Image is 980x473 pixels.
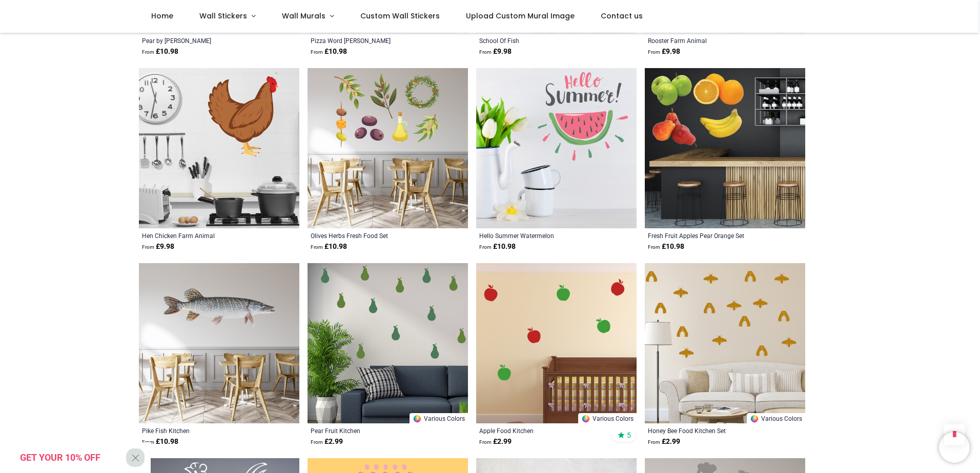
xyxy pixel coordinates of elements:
span: From [142,439,154,445]
a: Hen Chicken Farm Animal [142,231,266,240]
img: Olives Herbs Fresh Food Wall Sticker Set [308,68,468,228]
a: Pike Fish Kitchen [142,426,266,435]
a: Pizza Word [PERSON_NAME] [311,36,434,45]
strong: £ 9.98 [142,242,174,252]
img: Pear Fruit Kitchen Wall Sticker [308,263,468,423]
strong: £ 9.98 [648,47,680,57]
a: Olives Herbs Fresh Food Set [311,231,434,240]
span: From [142,49,154,55]
strong: £ 10.98 [311,242,347,252]
img: Color Wheel [581,414,590,423]
a: Various Colors [410,413,468,423]
img: Honey Bee Food Kitchen Wall Sticker Set [645,263,805,423]
strong: £ 2.99 [311,437,343,447]
strong: £ 9.98 [479,47,512,57]
span: Contact us [601,11,643,21]
img: Color Wheel [413,414,422,423]
a: Hello Summer Watermelon [479,231,603,240]
span: Wall Murals [282,11,325,21]
span: From [311,49,323,55]
strong: £ 10.98 [479,242,516,252]
span: From [648,244,660,250]
span: From [142,244,154,250]
span: From [311,439,323,445]
strong: £ 2.99 [479,437,512,447]
a: Pear by [PERSON_NAME] [142,36,266,45]
strong: £ 2.99 [648,437,680,447]
img: Color Wheel [750,414,759,423]
span: 5 [627,431,631,440]
span: From [479,439,492,445]
span: Custom Wall Stickers [360,11,440,21]
strong: £ 10.98 [648,242,684,252]
img: Hello Summer Watermelon Wall Sticker [476,68,637,228]
a: Various Colors [578,413,637,423]
span: From [479,244,492,250]
strong: £ 10.98 [311,47,347,57]
a: Pear Fruit Kitchen [311,426,434,435]
strong: £ 10.98 [142,47,178,57]
img: Hen Chicken Farm Animal Wall Sticker [139,68,299,228]
span: Home [151,11,173,21]
a: Fresh Fruit Apples Pear Orange Set [648,231,771,240]
a: School Of Fish [479,36,603,45]
span: Upload Custom Mural Image [466,11,575,21]
iframe: Brevo live chat [939,432,970,463]
a: Rooster Farm Animal [648,36,771,45]
img: Apple Food Kitchen Wall Sticker [476,263,637,423]
span: From [479,49,492,55]
span: From [648,49,660,55]
a: Various Colors [747,413,805,423]
a: Honey Bee Food Kitchen Set [648,426,771,435]
strong: £ 10.98 [142,437,178,447]
span: From [648,439,660,445]
img: Fresh Fruit Apples Pear Orange Wall Sticker Set [645,68,805,228]
span: From [311,244,323,250]
a: Apple Food Kitchen [479,426,603,435]
img: Pike Fish Kitchen Wall Sticker [139,263,299,423]
span: Wall Stickers [199,11,247,21]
